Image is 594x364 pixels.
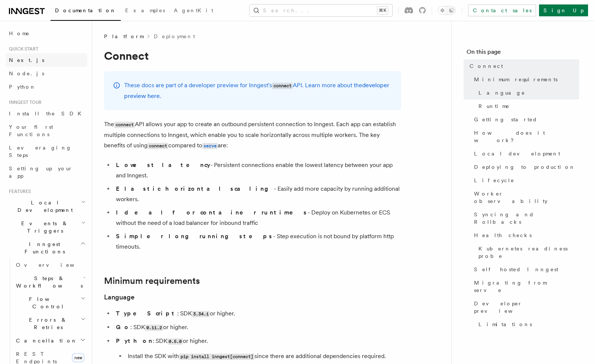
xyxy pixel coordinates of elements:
[104,49,401,62] h1: Connect
[474,177,515,184] span: Lifecycle
[13,295,81,310] span: Flow Control
[147,143,168,149] code: connect
[9,145,72,158] span: Leveraging Steps
[125,7,165,13] span: Examples
[114,122,135,128] code: connect
[471,263,579,276] a: Self hosted Inngest
[474,300,579,315] span: Developer preview
[478,102,510,110] span: Runtime
[9,165,73,179] span: Setting up your app
[475,99,579,113] a: Runtime
[474,163,575,171] span: Deploying to production
[471,208,579,229] a: Syncing and Rollbacks
[6,196,87,217] button: Local Development
[6,240,80,255] span: Inngest Functions
[145,325,163,331] code: 0.11.2
[467,47,579,59] h4: On this page
[6,99,42,105] span: Inngest tour
[169,2,218,20] a: AgentKit
[478,89,525,96] span: Language
[474,232,532,239] span: Health checks
[167,338,183,345] code: 0.5.0
[13,334,87,347] button: Cancellation
[13,258,87,272] a: Overview
[474,150,560,157] span: Local development
[250,4,392,16] button: Search...⌘K
[13,337,77,344] span: Cancellation
[471,147,579,160] a: Local development
[471,229,579,242] a: Health checks
[6,162,87,183] a: Setting up your app
[474,129,579,144] span: How does it work?
[6,107,87,120] a: Install the SDK
[13,275,83,289] span: Steps & Workflows
[126,351,401,362] li: Install the SDK with since there are additional dependencies required.
[6,220,81,235] span: Events & Triggers
[114,160,401,181] li: - Persistent connections enable the lowest latency between your app and Inngest.
[471,276,579,297] a: Migrating from serve
[192,311,210,317] code: 3.34.1
[121,2,169,20] a: Examples
[6,27,87,40] a: Home
[474,266,558,273] span: Self hosted Inngest
[104,276,200,286] a: Minimum requirements
[55,7,116,13] span: Documentation
[6,199,81,214] span: Local Development
[179,354,254,360] code: pip install inngest[connect]
[471,160,579,174] a: Deploying to production
[475,318,579,331] a: Limitations
[114,322,401,333] li: : SDK or higher.
[474,211,579,226] span: Syncing and Rollbacks
[474,190,579,205] span: Worker observability
[13,313,87,334] button: Errors & Retries
[13,316,81,331] span: Errors & Retries
[72,353,84,362] span: new
[6,188,31,194] span: Features
[114,207,401,228] li: - Deploy on Kubernetes or ECS without the need of a load balancer for inbound traffic
[468,4,536,16] a: Contact sales
[16,262,92,268] span: Overview
[474,116,538,123] span: Getting started
[9,70,44,76] span: Node.js
[478,245,579,260] span: Kubernetes readiness probe
[467,59,579,73] a: Connect
[6,53,87,67] a: Next.js
[114,308,401,319] li: : SDK or higher.
[471,187,579,208] a: Worker observability
[116,337,153,344] strong: Python
[478,321,532,328] span: Limitations
[475,86,579,99] a: Language
[6,217,87,237] button: Events & Triggers
[104,33,143,40] span: Platform
[6,120,87,141] a: Your first Functions
[471,174,579,187] a: Lifecycle
[6,80,87,94] a: Python
[104,292,134,302] a: Language
[9,30,30,37] span: Home
[114,231,401,252] li: - Step execution is not bound by platform http timeouts.
[104,119,401,151] p: The API allows your app to create an outbound persistent connection to Inngest. Each app can esta...
[13,272,87,292] button: Steps & Workflows
[6,67,87,80] a: Node.js
[539,4,588,16] a: Sign Up
[6,141,87,162] a: Leveraging Steps
[174,7,213,13] span: AgentKit
[6,237,87,258] button: Inngest Functions
[272,83,293,89] code: connect
[475,242,579,263] a: Kubernetes readiness probe
[470,62,503,70] span: Connect
[9,57,44,63] span: Next.js
[471,113,579,126] a: Getting started
[114,184,401,204] li: - Easily add more capacity by running additional workers.
[471,73,579,86] a: Minimum requirements
[116,161,210,168] strong: Lowest latency
[9,124,53,137] span: Your first Functions
[377,7,388,14] kbd: ⌘K
[9,84,36,90] span: Python
[474,76,558,83] span: Minimum requirements
[51,2,121,21] a: Documentation
[471,297,579,318] a: Developer preview
[9,111,86,117] span: Install the SDK
[116,310,177,317] strong: TypeScript
[124,80,392,101] p: These docs are part of a developer preview for Inngest's API. Learn more about the .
